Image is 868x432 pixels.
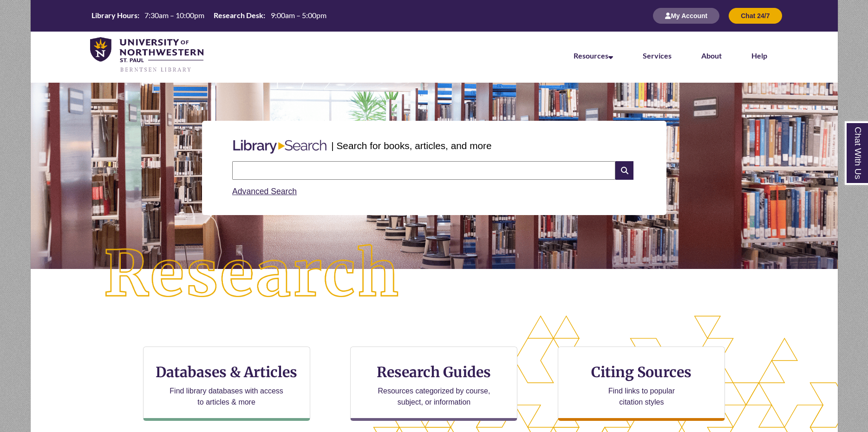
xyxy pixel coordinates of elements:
[653,8,719,24] button: My Account
[729,8,782,24] button: Chat 24/7
[373,386,495,408] p: Resources categorized by course, subject, or information
[166,386,287,408] p: Find library databases with access to articles & more
[228,136,331,157] img: Libary Search
[144,11,204,20] span: 7:30am – 10:00pm
[574,51,613,60] a: Resources
[701,51,722,60] a: About
[71,211,434,338] img: Research
[151,363,302,381] h3: Databases & Articles
[358,363,509,381] h3: Research Guides
[729,12,782,20] a: Chat 24/7
[331,138,491,153] p: | Search for books, articles, and more
[88,10,330,20] table: Hours Today
[643,51,672,60] a: Services
[585,363,698,381] h3: Citing Sources
[751,51,767,60] a: Help
[615,161,633,180] i: Search
[558,347,725,421] a: Citing Sources Find links to popular citation styles
[88,10,330,21] a: Hours Today
[88,10,141,20] th: Library Hours:
[210,10,267,20] th: Research Desk:
[232,187,297,196] a: Advanced Search
[143,347,310,421] a: Databases & Articles Find library databases with access to articles & more
[90,37,204,73] img: UNWSP Library Logo
[350,347,517,421] a: Research Guides Resources categorized by course, subject, or information
[271,11,326,20] span: 9:00am – 5:00pm
[653,12,719,20] a: My Account
[596,386,687,408] p: Find links to popular citation styles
